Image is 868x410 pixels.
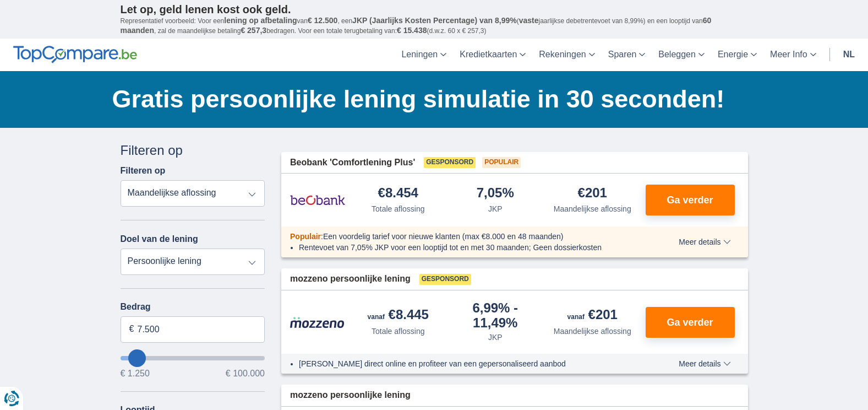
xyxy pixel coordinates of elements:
[368,308,429,323] div: €8.445
[482,157,521,168] span: Populair
[488,203,503,214] div: JKP
[121,16,712,35] span: 60 maanden
[646,185,735,215] button: Ga verder
[424,157,476,168] span: Gesponsord
[308,16,338,25] span: € 12.500
[578,186,607,201] div: €201
[226,369,265,378] span: € 100.000
[372,203,425,214] div: Totale aflossing
[395,39,453,71] a: Leningen
[121,141,265,160] div: Filteren op
[121,302,265,312] label: Bedrag
[352,16,517,25] span: JKP (Jaarlijks Kosten Percentage) van 8,99%
[241,26,266,35] span: € 257,3
[419,274,471,285] span: Gesponsord
[667,195,713,205] span: Ga verder
[679,360,730,368] span: Meer details
[554,326,631,337] div: Maandelijkse aflossing
[121,369,150,378] span: € 1.250
[519,16,539,25] span: vaste
[299,242,638,253] li: Rentevoet van 7,05% JKP voor een looptijd tot en met 30 maanden; Geen dossierkosten
[372,326,425,337] div: Totale aflossing
[763,39,823,71] a: Meer Info
[554,203,631,214] div: Maandelijkse aflossing
[837,39,861,71] a: nl
[290,157,415,169] span: Beobank 'Comfortlening Plus'
[121,234,198,244] label: Doel van de lening
[281,231,647,242] div: :
[451,301,540,330] div: 6,99%
[290,232,321,241] span: Populair
[290,316,345,328] img: product.pl.alt Mozzeno
[477,186,514,201] div: 7,05%
[532,39,601,71] a: Rekeningen
[711,39,763,71] a: Energie
[670,359,739,368] button: Meer details
[121,3,748,16] p: Let op, geld lenen kost ook geld.
[13,46,137,63] img: TopCompare
[670,238,739,246] button: Meer details
[299,358,638,369] li: [PERSON_NAME] direct online en profiteer van een gepersonaliseerd aanbod
[488,332,503,343] div: JKP
[112,82,748,116] h1: Gratis persoonlijke lening simulatie in 30 seconden!
[121,16,748,36] p: Representatief voorbeeld: Voor een van , een ( jaarlijkse debetrentevoet van 8,99%) en een loopti...
[567,308,618,323] div: €201
[290,389,411,402] span: mozzeno persoonlijke lening
[290,273,411,285] span: mozzeno persoonlijke lening
[679,238,730,246] span: Meer details
[121,356,265,360] input: wantToBorrow
[378,186,418,201] div: €8.454
[602,39,652,71] a: Sparen
[290,186,345,214] img: product.pl.alt Beobank
[224,16,297,25] span: lening op afbetaling
[646,307,735,338] button: Ga verder
[323,232,564,241] span: Een voordelig tarief voor nieuwe klanten (max €8.000 en 48 maanden)
[453,39,532,71] a: Kredietkaarten
[121,166,166,176] label: Filteren op
[397,26,427,35] span: € 15.438
[652,39,711,71] a: Beleggen
[667,317,713,327] span: Ga verder
[129,323,134,336] span: €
